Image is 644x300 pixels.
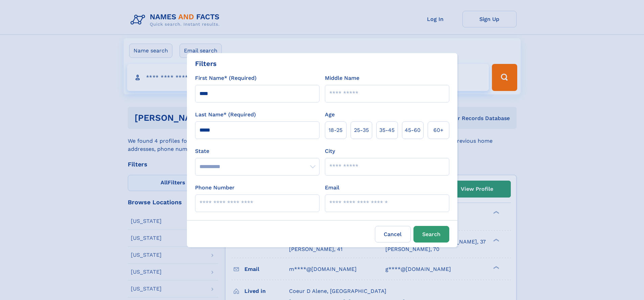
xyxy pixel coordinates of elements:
label: Cancel [375,226,411,243]
label: Phone Number [195,184,235,192]
label: First Name* (Required) [195,74,257,82]
label: City [325,147,335,155]
label: Email [325,184,339,192]
span: 18‑25 [329,126,342,134]
button: Search [413,226,449,243]
span: 60+ [433,126,444,134]
label: State [195,147,319,155]
span: 35‑45 [379,126,395,134]
div: Filters [195,59,217,69]
span: 25‑35 [354,126,369,134]
label: Middle Name [325,74,359,82]
span: 45‑60 [405,126,421,134]
label: Age [325,111,335,119]
label: Last Name* (Required) [195,111,256,119]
